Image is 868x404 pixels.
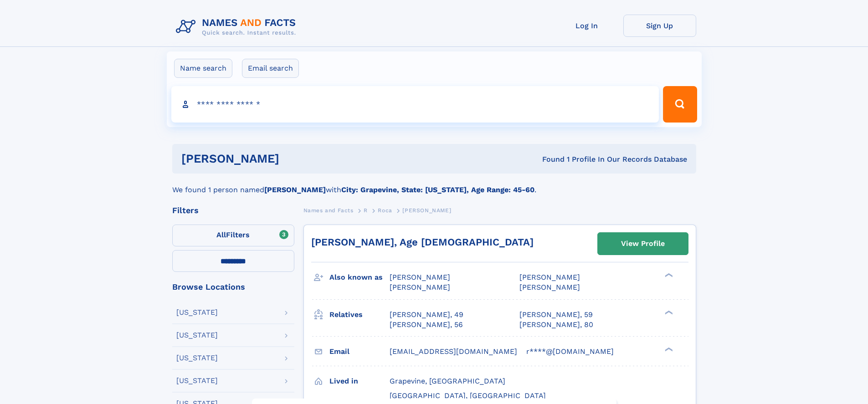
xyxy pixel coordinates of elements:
[390,377,505,385] span: Grapevine, [GEOGRAPHIC_DATA]
[171,86,659,123] input: search input
[264,185,326,194] b: [PERSON_NAME]
[390,310,463,320] a: [PERSON_NAME], 49
[519,273,580,281] span: [PERSON_NAME]
[176,354,218,362] div: [US_STATE]
[598,233,688,255] a: View Profile
[329,270,390,285] h3: Also known as
[174,59,232,78] label: Name search
[364,207,368,214] span: R
[172,225,294,246] label: Filters
[390,391,546,400] span: [GEOGRAPHIC_DATA], [GEOGRAPHIC_DATA]
[242,59,299,78] label: Email search
[329,307,390,322] h3: Relatives
[663,86,697,123] button: Search Button
[172,283,294,291] div: Browse Locations
[519,283,580,291] span: [PERSON_NAME]
[172,15,303,39] img: Logo Names and Facts
[390,283,450,291] span: [PERSON_NAME]
[311,236,534,248] a: [PERSON_NAME], Age [DEMOGRAPHIC_DATA]
[329,373,390,389] h3: Lived in
[364,205,368,216] a: R
[411,154,687,164] div: Found 1 Profile In Our Records Database
[550,15,623,37] a: Log In
[378,205,392,216] a: Roca
[623,15,696,37] a: Sign Up
[303,205,354,216] a: Names and Facts
[329,344,390,359] h3: Email
[663,309,673,315] div: ❯
[181,153,411,164] h1: [PERSON_NAME]
[663,346,673,352] div: ❯
[176,332,218,339] div: [US_STATE]
[216,230,226,239] span: All
[176,377,218,384] div: [US_STATE]
[172,206,294,215] div: Filters
[663,272,673,278] div: ❯
[390,347,517,356] span: [EMAIL_ADDRESS][DOMAIN_NAME]
[172,174,696,195] div: We found 1 person named with .
[402,207,451,214] span: [PERSON_NAME]
[390,320,463,330] a: [PERSON_NAME], 56
[378,207,392,214] span: Roca
[519,310,593,320] a: [PERSON_NAME], 59
[176,309,218,316] div: [US_STATE]
[621,233,665,254] div: View Profile
[390,273,450,281] span: [PERSON_NAME]
[341,185,534,194] b: City: Grapevine, State: [US_STATE], Age Range: 45-60
[519,320,593,330] a: [PERSON_NAME], 80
